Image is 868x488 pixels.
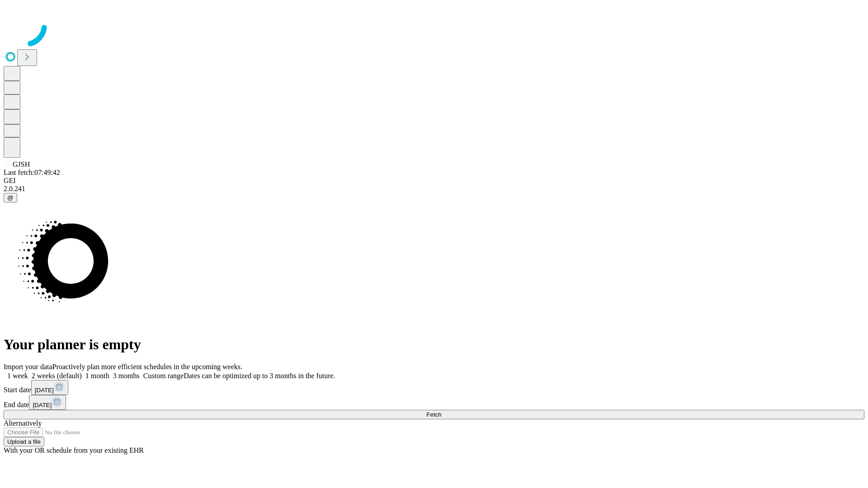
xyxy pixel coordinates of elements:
[4,380,864,395] div: Start date
[4,437,44,446] button: Upload a file
[4,193,17,202] button: @
[29,395,66,410] button: [DATE]
[7,372,28,380] span: 1 week
[4,446,144,454] span: With your OR schedule from your existing EHR
[4,395,864,410] div: End date
[4,410,864,419] button: Fetch
[85,372,109,380] span: 1 month
[52,363,242,371] span: Proactively plan more efficient schedules in the upcoming weeks.
[4,336,864,353] h1: Your planner is empty
[426,411,441,418] span: Fetch
[4,185,864,193] div: 2.0.241
[4,169,60,176] span: Last fetch: 07:49:42
[7,194,14,201] span: @
[31,380,68,395] button: [DATE]
[4,177,864,185] div: GEI
[13,160,30,168] span: GJSH
[184,372,335,380] span: Dates can be optimized up to 3 months in the future.
[35,387,54,394] span: [DATE]
[32,372,82,380] span: 2 weeks (default)
[143,372,184,380] span: Custom range
[33,402,52,408] span: [DATE]
[113,372,140,380] span: 3 months
[4,363,52,371] span: Import your data
[4,419,42,427] span: Alternatively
